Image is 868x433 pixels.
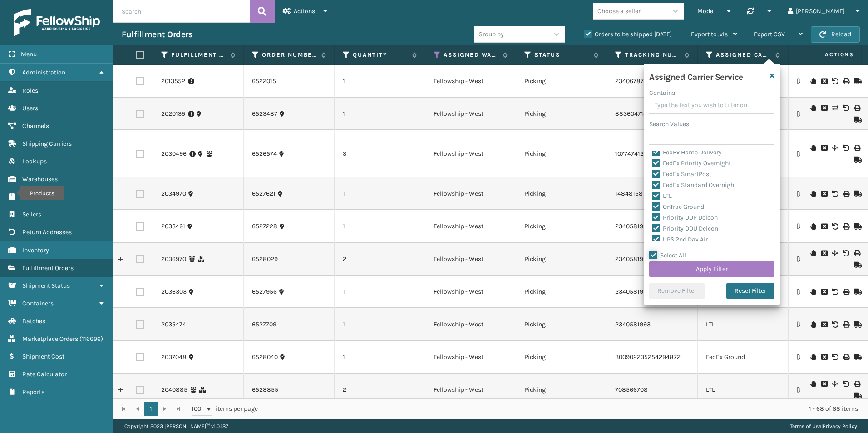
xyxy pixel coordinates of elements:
td: Fellowship - West [425,130,516,177]
a: Terms of Use [790,423,821,429]
i: On Hold [810,354,816,360]
i: Mark as Shipped [854,157,859,163]
label: UPS 2nd Day Air [652,236,708,243]
i: Mark as Shipped [854,78,859,84]
i: Print BOL [843,321,848,328]
td: Picking [516,210,607,243]
i: Mark as Shipped [854,393,859,399]
button: Reset Filter [726,283,774,299]
td: 1 [335,341,425,374]
label: FedEx Priority Overnight [652,159,731,167]
label: Assigned Warehouse [444,51,498,59]
a: 2036970 [161,255,186,264]
a: 6528040 [252,353,278,362]
span: Rate Calculator [22,370,67,378]
i: Mark as Shipped [854,321,859,328]
label: Priority DDP Delcon [652,214,718,221]
td: Picking [516,98,607,130]
td: 1 [335,276,425,308]
span: ( 116696 ) [79,335,103,343]
label: FedEx Standard Overnight [652,181,736,189]
i: Void BOL [843,381,848,387]
span: Administration [22,69,65,76]
span: Shipment Status [22,282,70,290]
i: Cancel Fulfillment Order [821,250,827,256]
td: LTL [698,374,789,406]
i: Cancel Fulfillment Order [821,321,827,328]
td: Fellowship - West [425,341,516,374]
span: Export CSV [754,30,785,38]
span: Channels [22,122,49,130]
td: Picking [516,276,607,308]
i: Mark as Shipped [854,262,859,268]
label: Orders to be shipped [DATE] [584,30,672,38]
td: Picking [516,177,607,210]
span: Shipping Carriers [22,140,72,148]
i: Change shipping [832,105,838,111]
td: 1 [335,308,425,341]
i: Mark as Shipped [854,223,859,230]
i: Cancel Fulfillment Order [821,78,827,84]
i: Print BOL [854,250,859,256]
td: Fellowship - West [425,374,516,406]
div: | [790,419,857,433]
i: On Hold [810,289,816,295]
td: Picking [516,374,607,406]
span: Marketplace Orders [22,335,78,343]
td: Fellowship - West [425,308,516,341]
a: 6523487 [252,109,277,118]
label: Status [534,51,589,59]
a: 6528029 [252,255,278,264]
td: Fellowship - West [425,65,516,98]
i: Cancel Fulfillment Order [821,191,827,197]
label: FedEx SmartPost [652,170,711,178]
span: Products [22,193,48,201]
a: 2033491 [161,222,185,231]
i: Void BOL [832,78,838,84]
label: LTL [652,192,672,200]
a: 2037048 [161,353,187,362]
i: Print BOL [843,191,848,197]
td: Fellowship - West [425,276,516,308]
a: 883604713102 [615,110,656,118]
i: On Hold [810,381,816,387]
td: 2340581996 [607,210,698,243]
a: 6527621 [252,189,276,198]
label: Priority DDU Delcon [652,225,718,232]
label: Fulfillment Order Id [171,51,226,59]
span: Batches [22,317,45,325]
td: 1 [335,210,425,243]
td: 3 [335,130,425,177]
i: Split Fulfillment Order [832,381,838,387]
td: 2340581995 [607,243,698,276]
label: Assigned Carrier Service [716,51,771,59]
a: Privacy Policy [823,423,857,429]
i: Split Fulfillment Order [832,250,838,256]
span: Inventory [22,246,49,254]
i: Print BOL [843,223,848,230]
i: Cancel Fulfillment Order [821,223,827,230]
i: Void BOL [832,289,838,295]
i: Cancel Fulfillment Order [821,105,827,111]
a: 2034970 [161,189,186,198]
div: Choose a seller [597,6,641,16]
label: Quantity [353,51,408,59]
a: 1 [144,402,158,416]
a: 6522015 [252,77,276,86]
button: Reload [811,26,860,43]
label: Order Number [262,51,317,59]
label: FedEx Home Delivery [652,148,722,156]
td: Picking [516,243,607,276]
h4: Assigned Carrier Service [649,69,743,83]
span: Users [22,104,38,112]
td: Picking [516,341,607,374]
span: Lookups [22,157,47,165]
span: Roles [22,87,38,94]
i: Print BOL [843,354,848,360]
i: Mark as Shipped [854,117,859,123]
i: Cancel Fulfillment Order [821,289,827,295]
i: Print Label [854,105,859,111]
i: On Hold [810,78,816,84]
td: Picking [516,130,607,177]
td: 300902235254294872 [607,341,698,374]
